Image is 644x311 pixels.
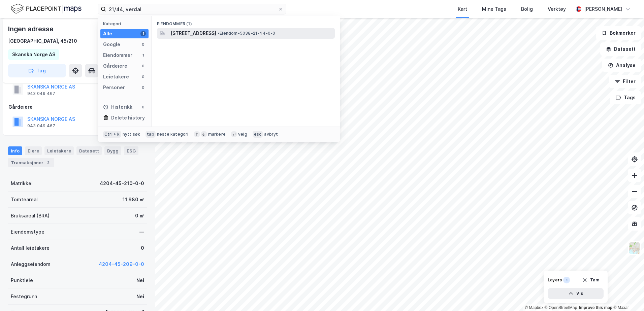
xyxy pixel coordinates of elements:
div: Festegrunn [11,292,37,301]
button: Analyse [602,59,641,72]
div: 0 [140,63,146,69]
div: Nei [136,276,144,284]
button: Datasett [600,42,641,56]
div: Bolig [521,5,533,13]
div: 0 ㎡ [135,212,144,220]
div: neste kategori [157,132,189,137]
div: Antall leietakere [11,244,50,252]
div: 0 [140,104,146,110]
div: nytt søk [123,132,140,137]
div: Eiendomstype [11,228,44,236]
div: Leietakere [44,146,74,155]
span: [STREET_ADDRESS] [170,29,216,37]
div: 0 [141,244,144,252]
a: Mapbox [525,305,543,310]
div: Alle [103,30,112,38]
a: Improve this map [579,305,612,310]
button: Vis [548,288,604,299]
div: Punktleie [11,276,33,284]
div: Mine Tags [482,5,506,13]
div: Google [103,40,120,48]
div: Leietakere [103,73,129,81]
div: Eiendommer [103,51,132,59]
input: Søk på adresse, matrikkel, gårdeiere, leietakere eller personer [106,4,278,14]
div: Kart [458,5,467,13]
div: 1 [140,53,146,58]
div: Matrikkel [11,179,33,187]
div: Eiere [25,146,42,155]
div: Eiendommer (1) [152,16,340,28]
div: Ingen adresse [8,24,55,34]
div: tab [146,131,156,138]
div: Historikk [103,103,132,111]
div: Ctrl + k [103,131,121,138]
div: Verktøy [548,5,566,13]
div: Personer [103,83,125,92]
div: — [139,228,144,236]
div: Datasett [76,146,102,155]
div: Layers [548,277,562,283]
div: ESG [124,146,138,155]
button: 4204-45-209-0-0 [99,260,144,268]
button: Tøm [578,275,604,285]
div: esc [253,131,263,138]
div: Skanska Norge AS [12,50,55,59]
div: markere [208,132,226,137]
div: Gårdeiere [8,103,147,111]
div: [PERSON_NAME] [584,5,622,13]
div: 943 049 467 [27,91,55,96]
iframe: Chat Widget [610,279,644,311]
button: Bokmerker [596,26,641,40]
a: OpenStreetMap [545,305,577,310]
img: Z [628,242,641,254]
div: Bruksareal (BRA) [11,212,50,220]
div: Gårdeiere [103,62,127,70]
div: Kontrollprogram for chat [610,279,644,311]
div: Kategori [103,21,149,26]
div: 943 049 467 [27,123,55,129]
div: 4204-45-210-0-0 [100,179,144,187]
div: 2 [45,159,52,166]
div: Delete history [111,114,145,122]
div: [GEOGRAPHIC_DATA], 45/210 [8,37,77,45]
div: Anleggseiendom [11,260,51,268]
div: 0 [140,85,146,90]
div: 0 [140,42,146,47]
div: Transaksjoner [8,158,54,167]
div: velg [238,132,247,137]
div: Nei [136,292,144,301]
div: Bygg [104,146,121,155]
div: 1 [140,31,146,36]
span: Eiendom • 5038-21-44-0-0 [218,31,276,36]
span: • [218,31,220,36]
div: avbryt [264,132,278,137]
div: 0 [140,74,146,79]
button: Filter [609,75,641,88]
div: Info [8,146,22,155]
div: 11 680 ㎡ [123,196,144,204]
img: logo.f888ab2527a4732fd821a326f86c7f29.svg [11,3,82,15]
div: Tomteareal [11,196,38,204]
div: 1 [563,277,570,283]
button: Tags [610,91,641,104]
button: Tag [8,64,66,77]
